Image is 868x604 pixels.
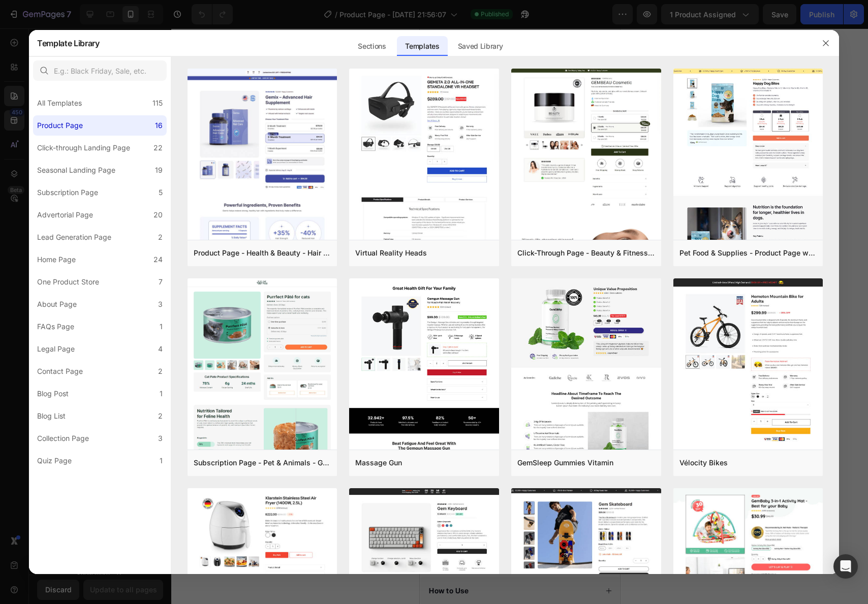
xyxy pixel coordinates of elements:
img: Trustoo.png [20,242,32,254]
strong: How to Use [9,558,49,566]
div: 22 [153,142,163,154]
span: Mobile ( 394 px) [55,5,99,15]
div: Seasonal Landing Page [37,164,115,176]
div: Open Intercom Messenger [833,554,858,579]
div: All Templates [37,97,82,109]
div: Blog Post [37,388,69,400]
div: Blog List [37,410,66,422]
h2: Template Library [37,30,100,56]
div: Sections [350,36,394,56]
div: Subscription Page [37,186,98,199]
div: 2 [158,410,163,422]
div: 24 [153,253,163,266]
input: E.g.: Black Friday, Sale, etc. [33,60,167,81]
div: Vélocity Bikes [679,457,728,469]
div: Virtual Reality Heads [355,247,427,259]
div: Kaching Bundles [40,377,94,388]
div: Pet Food & Supplies - Product Page with Bundle [679,247,817,259]
img: KachingBundles.png [20,377,32,389]
div: 16 [155,119,163,132]
div: Contact Page [37,365,83,377]
div: Click-Through Page - Beauty & Fitness - Cosmetic [517,247,655,259]
div: About Page [37,298,77,310]
div: FAQs Page [37,321,74,333]
div: Collection Page [37,432,89,444]
div: 20 [153,209,163,221]
div: 3 [158,432,163,444]
p: Sweatless is a fast-absorbing cream designed to stop excess sweat where it matters most. By creat... [9,468,192,532]
div: Legal Page [37,343,75,355]
div: 2 [158,231,163,243]
button: Kaching Bundles [12,371,102,395]
h2: Sweatless [8,264,193,285]
div: 1 [160,321,163,333]
div: 19 [155,164,163,176]
button: Add to cart [8,407,193,432]
p: Absorbs sweat instantly [18,306,111,319]
div: Product Page [37,119,83,132]
div: Home Page [37,253,76,266]
div: Subscription Page - Pet & Animals - Gem Cat Food - Style 4 [194,457,331,469]
button: Carousel Next Arrow [180,115,192,127]
div: 7 [159,276,163,288]
div: 115 [152,97,163,109]
div: Massage Gun [355,457,402,469]
button: Trustoo - Star Rating Widget [12,236,138,260]
div: One Product Store [37,276,99,288]
div: 1 [160,455,163,467]
div: 3 [158,298,163,310]
p: No more anxious sweating [18,345,111,358]
div: Templates [397,36,447,56]
div: Trustoo - Star Rating Widget [40,242,130,252]
div: Advertorial Page [37,209,93,221]
div: 1 [160,388,163,400]
div: Quiz Page [37,455,72,467]
div: 2 [158,365,163,377]
div: Saved Library [450,36,511,56]
div: 5 [159,186,163,199]
strong: What It Does [9,449,54,457]
div: Add to cart [76,415,125,424]
div: Click-through Landing Page [37,142,130,154]
div: GemSleep Gummies Vitamin [517,457,613,469]
div: Lead Generation Page [37,231,111,243]
p: Keeps skin dry & comfortable [18,326,111,338]
p: Anti Sweat Cream [9,287,192,298]
div: Product Page - Health & Beauty - Hair Supplement [194,247,331,259]
div: 4 [158,343,163,355]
